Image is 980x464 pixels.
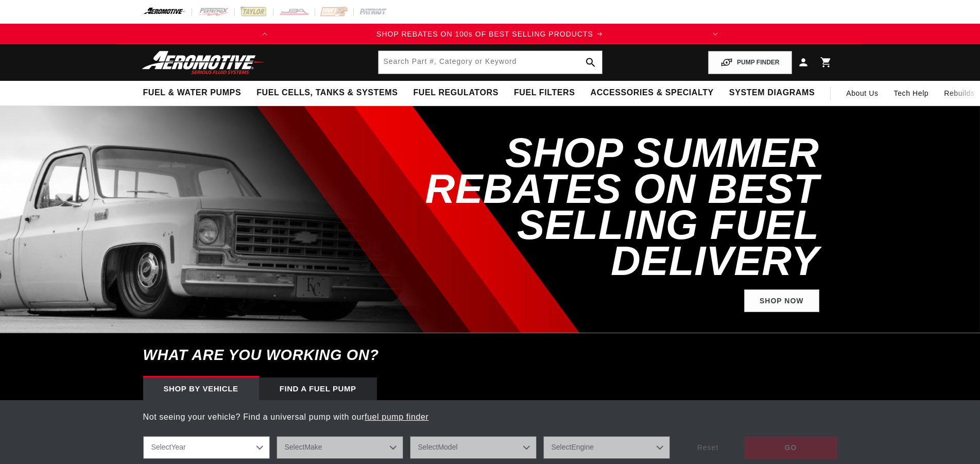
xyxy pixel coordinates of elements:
[249,81,405,105] summary: Fuel Cells, Tanks & Systems
[514,88,575,98] span: Fuel Filters
[117,333,863,377] h6: What are you working on?
[894,88,929,99] span: Tech Help
[117,24,863,44] slideshow-component: Translation missing: en.sections.announcements.announcement_bar
[405,81,506,105] summary: Fuel Regulators
[143,88,242,98] span: Fuel & Water Pumps
[275,28,704,40] a: SHOP REBATES ON 100s OF BEST SELLING PRODUCTS
[143,436,270,459] select: Year
[579,51,602,74] button: search button
[139,50,268,75] img: Aeromotive
[259,377,377,400] div: Find a Fuel Pump
[721,81,822,105] summary: System Diagrams
[410,436,537,459] select: Model
[143,377,259,400] div: Shop by vehicle
[583,81,721,105] summary: Accessories & Specialty
[838,81,886,106] a: About Us
[886,81,937,106] summary: Tech Help
[944,88,974,99] span: Rebuilds
[413,88,498,98] span: Fuel Regulators
[254,24,275,44] button: Translation missing: en.sections.announcements.previous_announcement
[379,51,602,74] input: Search by Part Number, Category or Keyword
[846,89,878,97] span: About Us
[277,436,403,459] select: Make
[379,135,819,279] h2: SHOP SUMMER REBATES ON BEST SELLING FUEL DELIVERY
[543,436,670,459] select: Engine
[143,410,837,424] p: Not seeing your vehicle? Find a universal pump with our
[256,88,398,98] span: Fuel Cells, Tanks & Systems
[135,81,249,105] summary: Fuel & Water Pumps
[705,24,726,44] button: Translation missing: en.sections.announcements.next_announcement
[275,28,704,40] div: Announcement
[591,88,714,98] span: Accessories & Specialty
[506,81,583,105] summary: Fuel Filters
[275,28,704,40] div: 1 of 2
[708,51,792,74] button: PUMP FINDER
[376,30,593,38] span: SHOP REBATES ON 100s OF BEST SELLING PRODUCTS
[365,413,428,421] a: fuel pump finder
[744,289,819,313] a: Shop Now
[729,88,815,98] span: System Diagrams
